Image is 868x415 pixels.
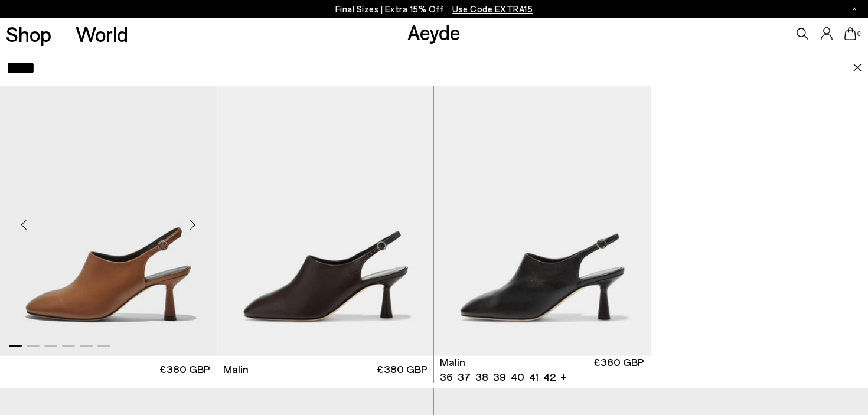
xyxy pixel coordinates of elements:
[434,84,651,357] a: Next slide Previous slide
[475,370,488,384] li: 38
[217,84,434,357] a: Next slide Previous slide
[593,355,644,384] span: £380 GBP
[440,370,552,384] ul: variant
[560,368,567,384] li: +
[217,356,434,383] a: Malin £380 GBP
[217,84,434,357] div: 1 / 6
[217,84,434,357] img: Malin Slingback Mules
[335,2,533,17] p: Final Sizes | Extra 15% Off
[844,27,856,40] a: 0
[440,370,453,384] li: 36
[458,370,471,384] li: 37
[76,24,128,44] a: World
[175,207,211,243] div: Next slide
[529,370,539,384] li: 41
[407,19,461,44] a: Aeyde
[159,362,210,377] span: £380 GBP
[853,64,862,72] img: close.svg
[493,370,506,384] li: 39
[6,207,41,243] div: Previous slide
[440,355,465,370] span: Malin
[6,24,51,44] a: Shop
[511,370,524,384] li: 40
[434,84,651,357] div: 1 / 6
[543,370,556,384] li: 42
[223,362,249,377] span: Malin
[452,4,533,14] span: Navigate to /collections/ss25-final-sizes
[434,356,651,383] a: Malin 36 37 38 39 40 41 42 + £380 GBP
[434,84,651,357] img: Malin Slingback Mules
[856,31,862,37] span: 0
[377,362,428,377] span: £380 GBP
